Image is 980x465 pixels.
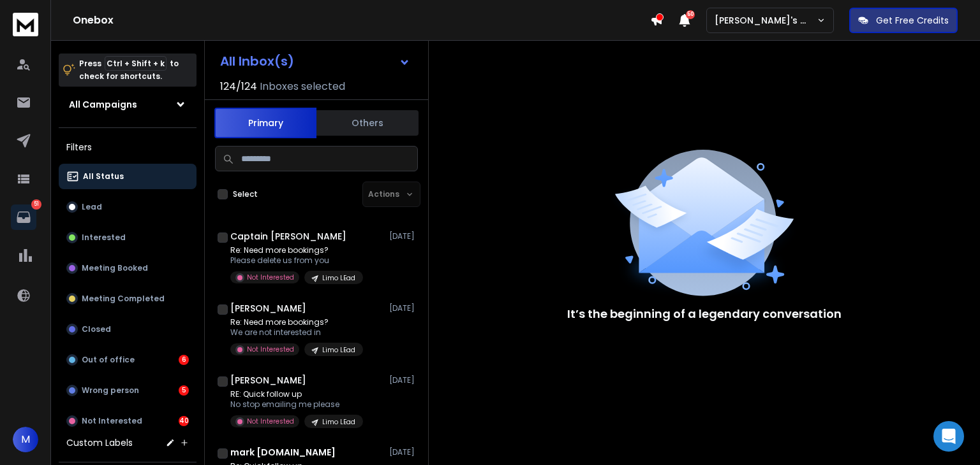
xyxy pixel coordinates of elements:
[73,13,650,28] h1: Onebox
[69,98,137,111] h1: All Campaigns
[322,273,355,283] p: Limo LEad
[230,245,363,255] p: Re: Need more bookings?
[59,138,197,156] h3: Filters
[82,355,135,365] p: Out of office
[59,194,197,220] button: Lead
[849,8,958,33] button: Get Free Credits
[876,14,949,27] p: Get Free Credits
[247,273,294,282] p: Not Interested
[389,231,418,241] p: [DATE]
[59,164,197,189] button: All Status
[82,232,126,243] p: Interested
[230,446,336,459] h1: mark [DOMAIN_NAME]
[230,389,363,399] p: RE: Quick follow up
[59,225,197,250] button: Interested
[230,399,363,410] p: No stop emailing me please
[230,255,363,266] p: Please delete us from you
[82,294,165,304] p: Meeting Completed
[389,303,418,313] p: [DATE]
[82,202,102,212] p: Lead
[66,436,133,449] h3: Custom Labels
[247,417,294,426] p: Not Interested
[13,427,38,452] button: M
[82,416,142,426] p: Not Interested
[686,10,695,19] span: 50
[230,302,306,315] h1: [PERSON_NAME]
[179,416,189,426] div: 40
[83,171,124,182] p: All Status
[59,286,197,311] button: Meeting Completed
[59,317,197,342] button: Closed
[31,199,41,210] p: 51
[79,57,179,83] p: Press to check for shortcuts.
[210,48,420,74] button: All Inbox(s)
[389,447,418,457] p: [DATE]
[230,327,363,338] p: We are not interested in
[59,408,197,434] button: Not Interested40
[322,417,355,427] p: Limo LEad
[13,13,38,36] img: logo
[59,255,197,281] button: Meeting Booked
[179,355,189,365] div: 6
[59,378,197,403] button: Wrong person5
[82,263,148,273] p: Meeting Booked
[220,55,294,68] h1: All Inbox(s)
[230,230,346,243] h1: Captain [PERSON_NAME]
[933,421,964,452] div: Open Intercom Messenger
[230,374,306,387] h1: [PERSON_NAME]
[389,375,418,385] p: [DATE]
[233,189,258,199] label: Select
[105,56,167,71] span: Ctrl + Shift + k
[715,14,817,27] p: [PERSON_NAME]'s Workspace
[322,345,355,355] p: Limo LEad
[247,345,294,354] p: Not Interested
[230,317,363,327] p: Re: Need more bookings?
[59,92,197,117] button: All Campaigns
[11,204,36,230] a: 51
[220,79,257,94] span: 124 / 124
[179,385,189,396] div: 5
[82,385,139,396] p: Wrong person
[82,324,111,334] p: Closed
[316,109,419,137] button: Others
[260,79,345,94] h3: Inboxes selected
[567,305,842,323] p: It’s the beginning of a legendary conversation
[59,347,197,373] button: Out of office6
[214,108,316,138] button: Primary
